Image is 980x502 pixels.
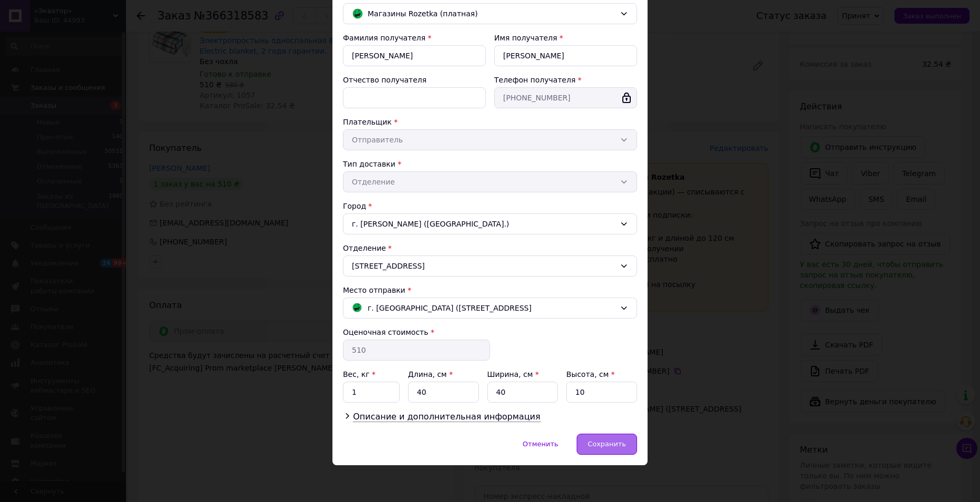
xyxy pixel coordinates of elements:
label: Телефон получателя [494,76,576,84]
span: Описание и дополнительная информация [353,412,540,422]
div: Плательщик [343,117,637,127]
span: Магазины Rozetka (платная) [368,8,616,19]
span: Отменить [523,440,558,448]
input: +380 [494,87,637,108]
label: Фамилия получателя [343,34,425,42]
span: Сохранить [588,440,626,448]
label: Отчество получателя [343,76,426,84]
div: [STREET_ADDRESS] [343,255,637,276]
label: Высота, см [566,370,614,378]
div: Отделение [343,243,637,253]
label: Длина, см [408,370,453,378]
div: Город [343,201,637,211]
div: Тип доставки [343,159,637,169]
span: г. [GEOGRAPHIC_DATA] ([STREET_ADDRESS] [368,302,531,314]
label: Вес, кг [343,370,376,378]
div: Место отправки [343,285,637,295]
label: Оценочная стоимость [343,328,429,336]
div: г. [PERSON_NAME] ([GEOGRAPHIC_DATA].) [343,213,637,234]
label: Ширина, см [487,370,539,378]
